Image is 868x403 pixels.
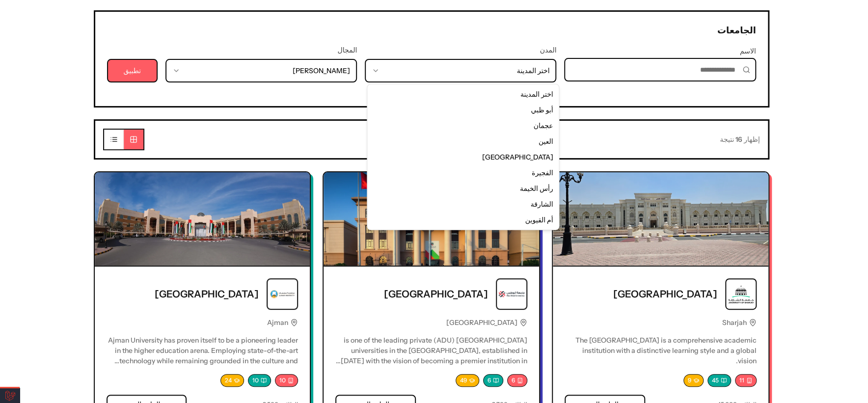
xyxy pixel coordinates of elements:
span: أبو ظبي [531,105,553,115]
span: عجمان [533,121,553,131]
span: رأس الخيمة [520,184,553,193]
span: الشارقة [531,199,553,209]
span: اختر المدينة [520,89,553,99]
span: أم القيوين [525,215,553,225]
span: العين [539,136,553,146]
span: الفجيرة [532,168,553,178]
span: [GEOGRAPHIC_DATA] [482,152,553,162]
